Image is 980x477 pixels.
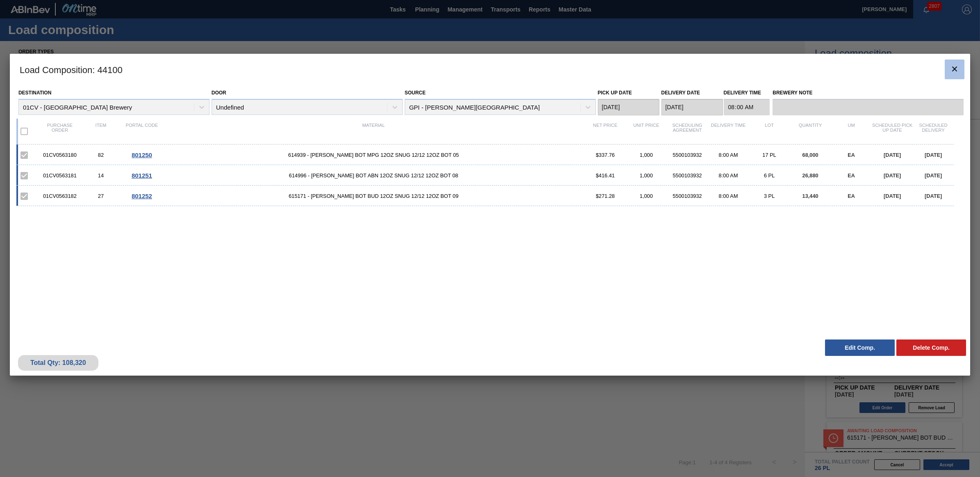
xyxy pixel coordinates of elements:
[162,152,585,158] span: 614939 - CARR BOT MPG 12OZ SNUG 12/12 12OZ BOT 05
[848,172,855,179] span: EA
[749,123,790,140] div: Lot
[925,193,942,199] span: [DATE]
[667,152,708,158] div: 5500103932
[790,123,831,140] div: Quantity
[132,172,152,179] span: 801251
[212,90,226,96] label: Door
[802,193,818,199] span: 13,440
[708,193,749,199] div: 8:00 AM
[708,152,749,158] div: 8:00 AM
[667,123,708,140] div: Scheduling Agreement
[925,152,942,158] span: [DATE]
[121,172,162,179] div: Go to Order
[80,193,121,199] div: 27
[39,123,80,140] div: Purchase order
[872,123,913,140] div: Scheduled Pick up Date
[661,90,700,96] label: Delivery Date
[667,172,708,179] div: 5500103932
[162,193,585,199] span: 615171 - CARR BOT BUD 12OZ SNUG 12/12 12OZ BOT 09
[848,193,855,199] span: EA
[132,151,152,158] span: 801250
[80,172,121,179] div: 14
[626,152,667,158] div: 1,000
[80,123,121,140] div: Item
[825,339,895,356] button: Edit Comp.
[749,193,790,199] div: 3 PL
[39,152,80,158] div: 01CV0563180
[626,123,667,140] div: Unit Price
[708,123,749,140] div: Delivery Time
[626,172,667,179] div: 1,000
[10,54,970,85] h3: Load Composition : 44100
[162,123,585,140] div: Material
[24,359,92,367] div: Total Qty: 108,320
[585,152,626,158] div: $337.76
[913,123,954,140] div: Scheduled Delivery
[121,151,162,158] div: Go to Order
[884,193,901,199] span: [DATE]
[708,172,749,179] div: 8:00 AM
[884,172,901,179] span: [DATE]
[667,193,708,199] div: 5500103932
[724,87,770,99] label: Delivery Time
[626,193,667,199] div: 1,000
[802,152,818,158] span: 68,000
[39,193,80,199] div: 01CV0563182
[405,90,426,96] label: Source
[80,152,121,158] div: 82
[884,152,901,158] span: [DATE]
[598,90,632,96] label: Pick up Date
[18,90,51,96] label: Destination
[585,193,626,199] div: $271.28
[749,172,790,179] div: 6 PL
[121,123,162,140] div: Portal code
[162,172,585,179] span: 614996 - CARR BOT ABN 12OZ SNUG 12/12 12OZ BOT 08
[661,99,723,115] input: mm/dd/yyyy
[749,152,790,158] div: 17 PL
[848,152,855,158] span: EA
[831,123,872,140] div: UM
[585,172,626,179] div: $416.41
[121,193,162,200] div: Go to Order
[598,99,659,115] input: mm/dd/yyyy
[39,172,80,179] div: 01CV0563181
[585,123,626,140] div: Net Price
[802,172,818,179] span: 26,880
[896,339,966,356] button: Delete Comp.
[925,172,942,179] span: [DATE]
[773,87,964,99] label: Brewery Note
[132,193,152,200] span: 801252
